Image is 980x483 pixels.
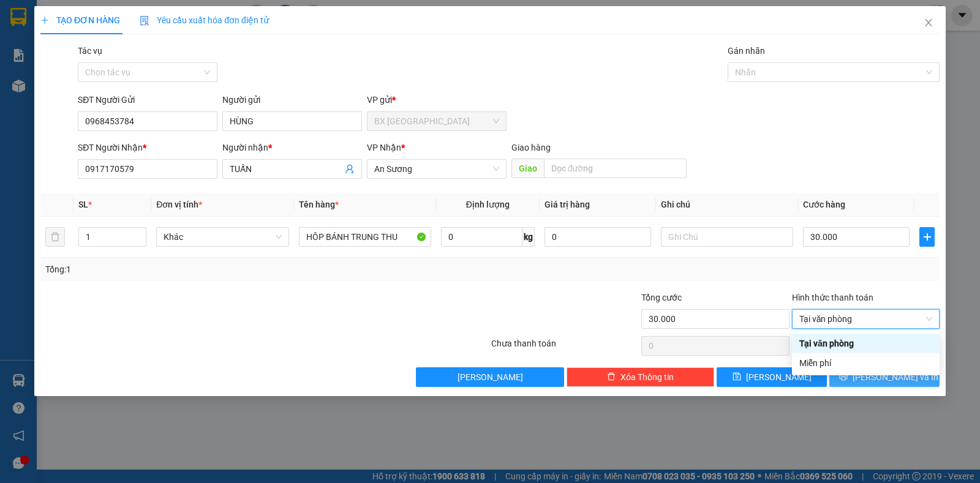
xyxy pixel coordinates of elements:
div: Chưa thanh toán [490,337,640,358]
span: Xóa Thông tin [620,370,674,384]
span: Nhận: [143,12,173,24]
span: [PERSON_NAME] và In [853,370,938,384]
span: BX Tân Châu [374,112,499,130]
div: Người gửi [222,93,362,107]
span: printer [839,372,848,382]
span: An Sương [374,160,499,178]
span: plus [40,16,49,24]
button: save[PERSON_NAME] [717,367,827,387]
span: Giao hàng [511,143,551,152]
button: deleteXóa Thông tin [567,367,714,387]
span: save [733,372,741,382]
span: kg [522,227,535,247]
button: printer[PERSON_NAME] và In [829,367,940,387]
input: Dọc đường [544,159,687,178]
th: Ghi chú [656,193,798,217]
span: [PERSON_NAME] [458,370,523,384]
span: Giá trị hàng [545,200,590,209]
label: Hình thức thanh toán [792,293,873,302]
span: Định lượng [466,200,510,209]
span: TẠO ĐƠN HÀNG [40,15,120,25]
div: 0767560418 [143,40,249,57]
span: Yêu cầu xuất hóa đơn điện tử [140,15,269,25]
div: SĐT Người Gửi [78,93,217,107]
span: SL [78,200,88,209]
span: [PERSON_NAME] [746,370,812,384]
span: Tên hàng [299,200,339,209]
div: HƯNG [143,25,249,40]
span: close [924,18,933,28]
span: Khác [164,228,281,246]
label: Gán nhãn [728,46,765,56]
span: Tại văn phòng [799,310,932,328]
span: Đơn vị tính [156,200,202,209]
input: Ghi Chú [661,227,793,247]
input: VD: Bàn, Ghế [299,227,431,247]
div: An Sương [143,10,249,25]
div: Tổng: 1 [45,263,379,276]
span: VP Nhận [367,143,401,152]
div: 0968453784 [10,54,135,72]
span: delete [607,372,616,382]
span: Giao [511,159,544,178]
div: Người nhận [222,141,362,154]
span: Tổng cước [641,293,682,302]
img: icon [140,16,149,26]
span: plus [920,232,934,242]
label: Tác vụ [78,46,102,56]
div: SĐT Người Nhận [78,141,217,154]
div: VP gửi [367,93,507,107]
button: Close [911,6,946,40]
div: HÙNG [10,40,135,54]
div: 30.000 [9,79,137,94]
button: [PERSON_NAME] [416,367,563,387]
span: CR : [9,80,28,93]
button: delete [45,227,65,247]
span: user-add [345,164,355,174]
span: Gửi: [10,12,29,24]
div: BX [GEOGRAPHIC_DATA] [10,10,135,40]
button: plus [919,227,935,247]
input: 0 [545,227,651,247]
span: Cước hàng [803,200,845,209]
